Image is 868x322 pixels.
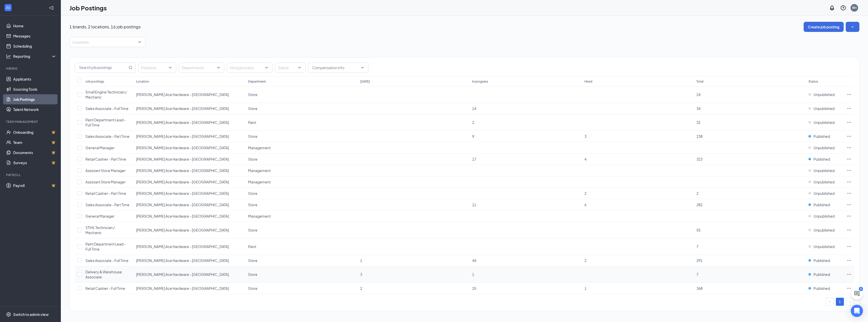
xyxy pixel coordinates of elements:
span: 4 [584,157,586,161]
span: 6 [584,202,586,207]
div: BH [852,6,857,10]
td: Holmes Ace Hardware - Charlestown [134,103,246,114]
a: Talent Network [13,104,57,115]
svg: Ellipses [846,120,852,125]
span: Paint Department Lead - Full Time [85,118,126,127]
td: Store [246,266,358,283]
span: 3 [584,134,586,139]
input: Compensation info [312,65,358,70]
a: PayrollCrown [13,180,57,191]
svg: Ellipses [846,157,852,162]
li: 1 [836,298,844,306]
span: STIHL Technician / Mechanic [85,225,115,235]
span: Published [814,272,830,277]
span: Unpublished [814,145,835,150]
h1: Job Postings [69,4,107,12]
th: [DATE] [358,76,470,86]
svg: Ellipses [846,214,852,219]
span: Sales Associate - Full Time [85,258,128,263]
button: ChatActive [851,288,863,300]
span: General Manager [85,145,115,150]
td: Holmes Ace Hardware - New Albany [134,283,246,294]
div: 5 [859,287,863,291]
a: Scheduling [13,41,57,51]
span: 7 [696,244,698,249]
span: Published [814,157,830,162]
span: Published [814,202,830,207]
td: Holmes Ace Hardware - New Albany [134,222,246,238]
th: In progress [470,76,582,86]
span: 14 [472,106,476,111]
span: 25 [472,286,476,291]
span: [PERSON_NAME] Ace Hardware - [GEOGRAPHIC_DATA] [136,258,229,263]
span: [PERSON_NAME] Ace Hardware - [GEOGRAPHIC_DATA] [136,145,229,150]
div: Department [248,79,266,84]
span: Unpublished [814,244,835,249]
li: Previous Page [826,298,834,306]
span: Paint [248,120,256,125]
input: Search job postings [75,63,127,72]
span: Store [248,258,257,263]
span: 55 [696,228,700,232]
td: Management [246,211,358,222]
svg: Ellipses [846,92,852,97]
span: Small Engine Technician / Mechanic [85,90,127,99]
svg: Ellipses [846,258,852,263]
td: Store [246,103,358,114]
td: Management [246,165,358,176]
span: 2 [360,286,362,291]
svg: Ellipses [846,145,852,150]
span: Unpublished [814,179,835,184]
span: 1 [472,272,474,277]
span: [PERSON_NAME] Ace Hardware - [GEOGRAPHIC_DATA] [136,202,229,207]
span: Store [248,106,257,111]
div: Switch to admin view [13,312,49,317]
span: 32 [696,120,700,125]
td: Paint [246,238,358,255]
span: 2 [472,120,474,125]
a: Job Postings [13,94,57,104]
td: Holmes Ace Hardware - Charlestown [134,142,246,154]
a: DocumentsCrown [13,147,57,158]
span: [PERSON_NAME] Ace Hardware - [GEOGRAPHIC_DATA] [136,191,229,196]
td: Holmes Ace Hardware - Charlestown [134,165,246,176]
span: [PERSON_NAME] Ace Hardware - [GEOGRAPHIC_DATA] [136,168,229,173]
div: Payroll [6,173,56,177]
span: Sales Associate - Part Time [85,202,130,207]
span: Published [814,258,830,263]
svg: Ellipses [846,244,852,249]
svg: ChatActive [854,291,860,297]
a: 1 [836,298,844,306]
span: Store [248,272,257,277]
span: Published [814,286,830,291]
span: [PERSON_NAME] Ace Hardware - [GEOGRAPHIC_DATA] [136,120,229,125]
td: Holmes Ace Hardware - New Albany [134,188,246,199]
td: Store [246,154,358,165]
td: Store [246,283,358,294]
svg: SmallChevronDown [850,24,855,29]
span: 1 [360,258,362,263]
td: Holmes Ace Hardware - New Albany [134,211,246,222]
td: Store [246,131,358,142]
a: Messages [13,31,57,41]
td: Holmes Ace Hardware - New Albany [134,266,246,283]
svg: Settings [6,312,11,317]
p: 1 brands, 2 locations, 16 job postings [69,24,141,30]
button: right [846,298,854,306]
span: Retail Cashier - Part Time [85,157,126,161]
span: Store [248,228,257,232]
span: 34 [696,106,700,111]
a: Applicants [13,74,57,84]
span: 291 [696,258,703,263]
span: [PERSON_NAME] Ace Hardware - [GEOGRAPHIC_DATA] [136,106,229,111]
span: Store [248,191,257,196]
a: TeamCrown [13,137,57,147]
span: right [848,300,852,303]
th: Status [806,76,844,86]
span: Store [248,157,257,161]
svg: Ellipses [846,179,852,184]
span: 1 [584,286,586,291]
td: Management [246,142,358,154]
span: Unpublished [814,92,835,97]
span: 2 [696,191,698,196]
